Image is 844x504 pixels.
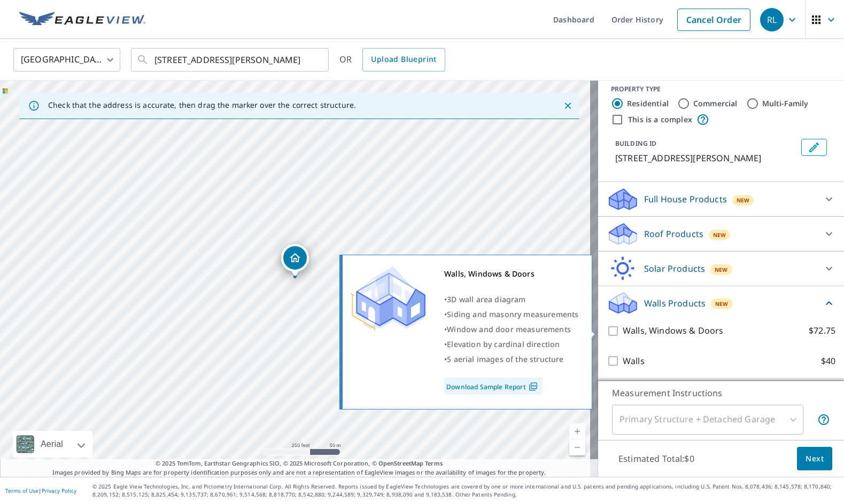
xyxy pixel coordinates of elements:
[19,12,145,28] img: EV Logo
[362,48,445,72] a: Upload Blueprint
[623,324,723,337] p: Walls, Windows & Doors
[447,294,525,304] span: 3D wall area diagram
[371,53,436,66] span: Upload Blueprint
[42,487,76,494] a: Privacy Policy
[607,186,835,212] div: Full House ProductsNew
[737,196,750,204] span: New
[817,413,830,426] span: Your report will include the primary structure and a detached garage if one exists.
[644,193,727,206] p: Full House Products
[615,139,656,148] p: BUILDING ID
[5,487,38,494] a: Terms of Use
[13,45,120,75] div: [GEOGRAPHIC_DATA]
[806,452,824,466] span: Next
[628,114,692,125] label: This is a complex
[607,256,835,281] div: Solar ProductsNew
[13,431,92,458] div: Aerial
[607,290,835,316] div: Walls ProductsNew
[715,265,728,274] span: New
[801,139,827,156] button: Edit building 1
[677,9,750,31] a: Cancel Order
[612,405,803,435] div: Primary Structure + Detached Garage
[644,262,705,275] p: Solar Products
[611,84,831,94] div: PROPERTY TYPE
[693,98,738,109] label: Commercial
[526,382,540,391] img: Pdf Icon
[444,322,578,337] div: •
[797,447,832,471] button: Next
[610,447,703,470] p: Estimated Total: $0
[809,324,835,337] p: $72.75
[713,231,726,239] span: New
[627,98,669,109] label: Residential
[444,337,578,352] div: •
[644,227,703,240] p: Roof Products
[447,339,560,349] span: Elevation by cardinal direction
[569,423,585,439] a: Current Level 17, Zoom In
[281,244,309,277] div: Dropped pin, building 1, Residential property, 356 Kate Downing Rd Plainfield, CT 06374
[37,431,66,458] div: Aerial
[561,99,575,113] button: Close
[154,45,307,75] input: Search by address or latitude-longitude
[607,221,835,247] div: Roof ProductsNew
[762,98,809,109] label: Multi-Family
[447,324,571,334] span: Window and door measurements
[447,309,578,319] span: Siding and masonry measurements
[444,307,578,322] div: •
[715,300,729,308] span: New
[444,292,578,307] div: •
[444,377,543,395] a: Download Sample Report
[378,459,423,467] a: OpenStreetMap
[425,459,443,467] a: Terms
[615,152,797,164] p: [STREET_ADDRESS][PERSON_NAME]
[821,355,835,368] p: $40
[351,266,425,330] img: Premium
[760,8,784,31] div: RL
[447,354,563,364] span: 5 aerial images of the structure
[612,387,830,399] p: Measurement Instructions
[5,487,76,494] p: |
[444,352,578,367] div: •
[339,48,445,72] div: OR
[444,266,578,281] div: Walls, Windows & Doors
[156,459,443,468] span: © 2025 TomTom, Earthstar Geographics SIO, © 2025 Microsoft Corporation, ©
[644,297,706,310] p: Walls Products
[48,100,356,110] p: Check that the address is accurate, then drag the marker over the correct structure.
[92,483,839,499] p: © 2025 Eagle View Technologies, Inc. and Pictometry International Corp. All Rights Reserved. Repo...
[569,439,585,455] a: Current Level 17, Zoom Out
[623,355,645,368] p: Walls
